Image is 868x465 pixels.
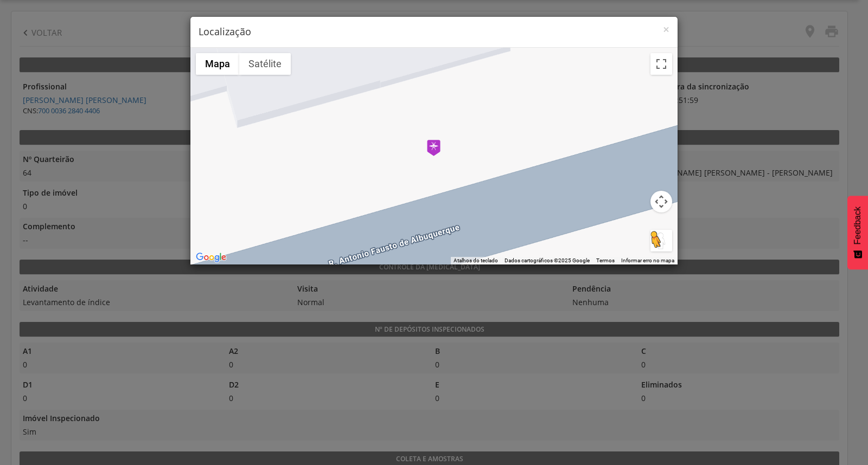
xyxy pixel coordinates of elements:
img: Google [193,250,229,264]
a: Termos (abre em uma nova guia) [596,257,615,263]
span: × [663,22,669,37]
button: Feedback - Mostrar pesquisa [847,196,868,269]
button: Close [663,24,669,35]
span: Feedback [853,206,863,244]
h4: Localização [199,25,669,39]
button: Ativar a visualização em tela cheia [650,53,672,75]
button: Mostrar mapa de ruas [196,53,239,75]
button: Atalhos do teclado [454,257,498,264]
span: Dados cartográficos ©2025 Google [505,257,590,263]
a: Abrir esta área no Google Maps (abre uma nova janela) [193,250,229,264]
a: Informar erro no mapa [621,257,674,263]
button: Mostrar imagens de satélite [239,53,291,75]
button: Arraste o Pegman até o mapa para abrir o Street View [650,230,672,251]
button: Controles da câmera no mapa [650,191,672,212]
